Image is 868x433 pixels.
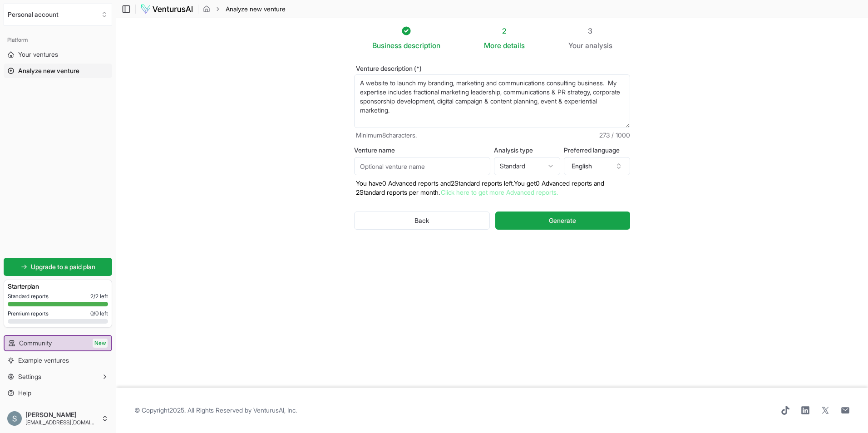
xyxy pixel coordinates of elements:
[93,339,108,348] span: New
[18,356,69,365] span: Example ventures
[18,50,58,59] span: Your ventures
[226,5,286,14] span: Analyze new venture
[585,41,612,50] span: analysis
[253,406,296,414] a: VenturusAI, Inc
[90,293,108,300] span: 2 / 2 left
[354,157,490,175] input: Optional venture name
[25,419,98,426] span: [EMAIL_ADDRESS][DOMAIN_NAME]
[4,4,112,25] button: Select an organization
[372,40,402,51] span: Business
[494,147,560,153] label: Analysis type
[495,212,630,230] button: Generate
[5,336,111,350] a: CommunityNew
[356,131,417,140] span: Minimum 8 characters.
[4,64,112,78] a: Analyze new venture
[18,66,79,75] span: Analyze new venture
[564,147,630,153] label: Preferred language
[404,41,440,50] span: description
[354,147,490,153] label: Venture name
[4,386,112,400] a: Help
[18,372,41,381] span: Settings
[7,411,22,426] img: ACg8ocImhshmkKhFTFxYGFQkNJNLyAYRSWZaZO2_w_JLNe6Esda6dQ=s96-c
[203,5,286,14] nav: breadcrumb
[568,40,583,51] span: Your
[8,293,49,300] span: Standard reports
[4,369,112,384] button: Settings
[354,212,490,230] button: Back
[4,408,112,429] button: [PERSON_NAME][EMAIL_ADDRESS][DOMAIN_NAME]
[90,310,108,317] span: 0 / 0 left
[484,25,525,36] div: 2
[441,188,558,196] a: Click here to get more Advanced reports.
[564,157,630,175] button: English
[354,65,630,72] label: Venture description (*)
[568,25,612,36] div: 3
[484,40,501,51] span: More
[19,339,52,348] span: Community
[134,406,297,415] span: © Copyright 2025 . All Rights Reserved by .
[503,41,525,50] span: details
[4,353,112,368] a: Example ventures
[140,4,193,15] img: logo
[18,389,31,398] span: Help
[599,131,630,140] span: 273 / 1000
[8,310,49,317] span: Premium reports
[4,33,112,47] div: Platform
[31,262,95,271] span: Upgrade to a paid plan
[4,258,112,276] a: Upgrade to a paid plan
[25,411,98,419] span: [PERSON_NAME]
[354,179,630,197] p: You have 0 Advanced reports and 2 Standard reports left. Y ou get 0 Advanced reports and 2 Standa...
[8,282,108,291] h3: Starter plan
[549,216,576,225] span: Generate
[4,47,112,62] a: Your ventures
